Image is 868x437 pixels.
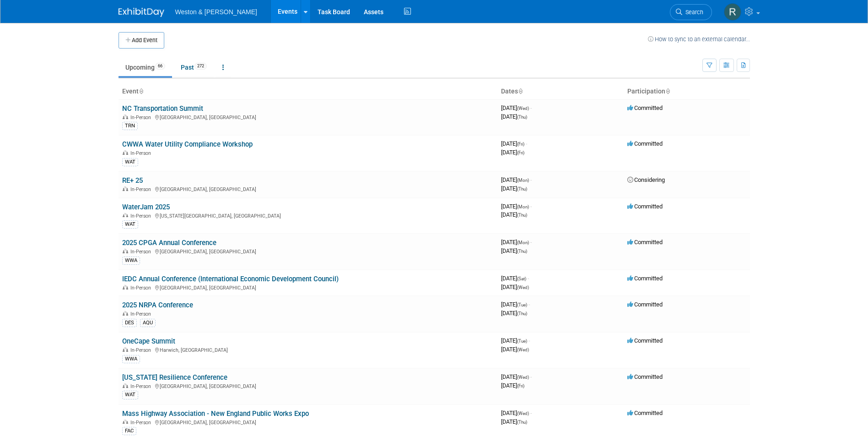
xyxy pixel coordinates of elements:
[122,391,138,399] div: WAT
[501,310,527,317] span: [DATE]
[627,410,663,416] span: Committed
[501,239,532,246] span: [DATE]
[501,373,532,380] span: [DATE]
[122,301,193,309] a: 2025 NRPA Conference
[130,115,154,120] span: In-Person
[122,373,227,382] a: [US_STATE] Resilience Conference
[501,418,527,425] span: [DATE]
[724,3,741,21] img: Roberta Sinclair
[627,275,663,282] span: Committed
[627,301,663,308] span: Committed
[517,420,527,425] span: (Thu)
[517,339,527,344] span: (Tue)
[530,373,532,380] span: -
[501,140,527,147] span: [DATE]
[517,150,524,155] span: (Fri)
[174,59,214,76] a: Past272
[122,275,339,283] a: IEDC Annual Conference (International Economic Development Council)
[627,239,663,246] span: Committed
[517,186,527,191] span: (Thu)
[497,84,624,99] th: Dates
[627,373,663,380] span: Committed
[123,249,128,253] img: In-Person Event
[139,87,143,95] a: Sort by Event Name
[122,185,494,192] div: [GEOGRAPHIC_DATA], [GEOGRAPHIC_DATA]
[122,212,494,219] div: [US_STATE][GEOGRAPHIC_DATA], [GEOGRAPHIC_DATA]
[530,203,532,210] span: -
[122,220,138,229] div: WAT
[530,104,532,111] span: -
[517,213,527,218] span: (Thu)
[122,113,494,120] div: [GEOGRAPHIC_DATA], [GEOGRAPHIC_DATA]
[501,284,529,290] span: [DATE]
[122,104,203,113] a: NC Transportation Summit
[175,8,257,16] span: Weston & [PERSON_NAME]
[119,8,164,17] img: ExhibitDay
[123,311,128,316] img: In-Person Event
[517,204,529,209] span: (Mon)
[155,63,165,70] span: 66
[501,337,530,344] span: [DATE]
[123,150,128,155] img: In-Person Event
[122,418,494,426] div: [GEOGRAPHIC_DATA], [GEOGRAPHIC_DATA]
[530,176,532,183] span: -
[528,301,530,308] span: -
[517,276,526,281] span: (Sat)
[530,410,532,416] span: -
[122,239,216,247] a: 2025 CPGA Annual Conference
[119,84,497,99] th: Event
[501,301,530,308] span: [DATE]
[501,176,532,183] span: [DATE]
[122,319,137,327] div: DES
[528,337,530,344] span: -
[627,203,663,210] span: Committed
[130,311,154,317] span: In-Person
[122,382,494,389] div: [GEOGRAPHIC_DATA], [GEOGRAPHIC_DATA]
[130,420,154,426] span: In-Person
[517,285,529,290] span: (Wed)
[501,346,529,353] span: [DATE]
[665,87,670,95] a: Sort by Participation Type
[501,104,532,111] span: [DATE]
[123,383,128,388] img: In-Person Event
[627,140,663,147] span: Committed
[122,122,138,130] div: TRN
[501,203,532,210] span: [DATE]
[194,63,207,70] span: 272
[122,257,140,265] div: WWA
[530,239,532,246] span: -
[517,249,527,254] span: (Thu)
[123,347,128,352] img: In-Person Event
[501,382,524,389] span: [DATE]
[648,36,750,43] a: How to sync to an external calendar...
[122,284,494,291] div: [GEOGRAPHIC_DATA], [GEOGRAPHIC_DATA]
[119,32,164,49] button: Add Event
[627,104,663,111] span: Committed
[122,427,136,435] div: FAC
[122,337,175,345] a: OneCape Summit
[130,383,154,389] span: In-Person
[123,186,128,191] img: In-Person Event
[122,158,138,166] div: WAT
[517,375,529,380] span: (Wed)
[122,176,143,185] a: RE+ 25
[517,115,527,120] span: (Thu)
[517,383,524,388] span: (Fri)
[517,142,524,147] span: (Fri)
[123,115,128,119] img: In-Person Event
[130,150,154,156] span: In-Person
[140,319,156,327] div: AQU
[501,149,524,156] span: [DATE]
[517,347,529,352] span: (Wed)
[517,311,527,316] span: (Thu)
[501,275,529,282] span: [DATE]
[501,113,527,120] span: [DATE]
[122,410,309,418] a: Mass Highway Association - New England Public Works Expo
[123,285,128,290] img: In-Person Event
[122,203,170,211] a: WaterJam 2025
[627,337,663,344] span: Committed
[501,211,527,218] span: [DATE]
[122,247,494,255] div: [GEOGRAPHIC_DATA], [GEOGRAPHIC_DATA]
[670,4,712,20] a: Search
[501,185,527,192] span: [DATE]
